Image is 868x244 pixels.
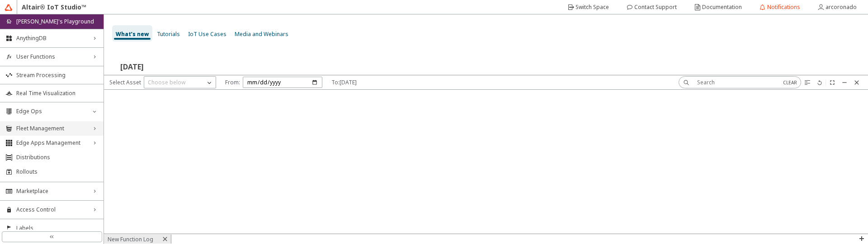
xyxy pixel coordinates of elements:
[16,154,98,161] span: Distributions
[116,30,149,38] span: What’s new
[16,168,98,175] span: Rollouts
[16,139,87,147] span: Edge Apps Management
[16,72,98,79] span: Stream Processing
[16,90,98,97] span: Real Time Visualization
[120,63,852,70] h2: [DATE]
[16,35,87,42] span: AnythingDB
[16,225,98,232] span: Labels
[109,78,141,86] unity-typography: Select Asset
[331,78,357,86] unity-typography: To: [DATE]
[188,30,226,38] span: IoT Use Cases
[16,108,87,115] span: Edge Ops
[16,125,87,132] span: Fleet Management
[157,30,180,38] span: Tutorials
[16,18,94,25] p: [PERSON_NAME]'s Playground
[16,53,87,60] span: User Functions
[235,30,288,38] span: Media and Webinars
[16,188,87,195] span: Marketplace
[16,206,87,213] span: Access Control
[225,78,240,86] unity-typography: From:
